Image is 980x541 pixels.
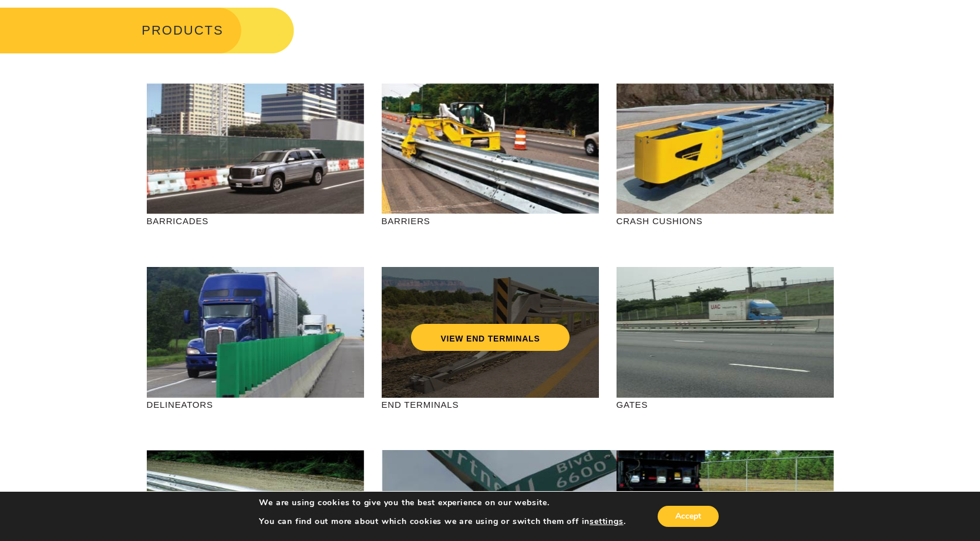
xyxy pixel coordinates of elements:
[617,214,834,228] p: CRASH CUSHIONS
[259,516,625,527] p: You can find out more about which cookies we are using or switch them off in .
[147,214,364,228] p: BARRICADES
[617,398,834,411] p: GATES
[382,398,599,411] p: END TERMINALS
[590,516,623,527] button: settings
[147,398,364,411] p: DELINEATORS
[382,214,599,228] p: BARRIERS
[259,498,625,508] p: We are using cookies to give you the best experience on our website.
[411,324,569,351] a: VIEW END TERMINALS
[658,506,719,527] button: Accept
